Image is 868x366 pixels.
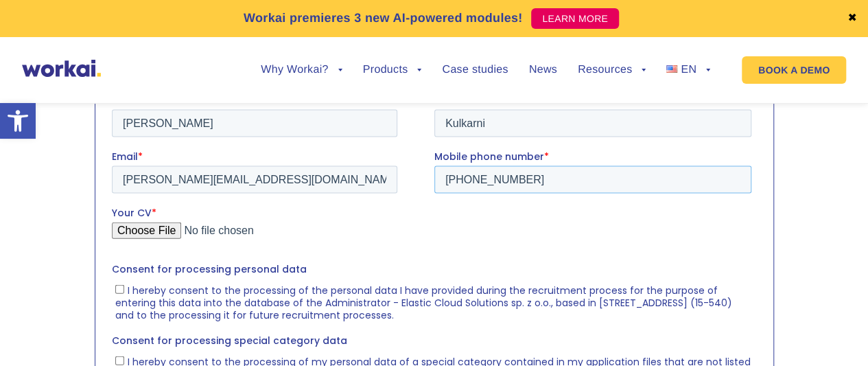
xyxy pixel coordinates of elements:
a: LEARN MORE [531,8,619,29]
a: News [529,65,557,76]
p: Workai premieres 3 new AI-powered modules! [244,9,523,27]
a: Resources [578,65,646,76]
span: EN [681,64,696,76]
a: BOOK A DEMO [742,56,846,84]
a: Why Workai? [261,65,342,76]
a: Products [363,65,422,76]
a: ✖ [847,13,857,24]
a: Case studies [442,65,508,76]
